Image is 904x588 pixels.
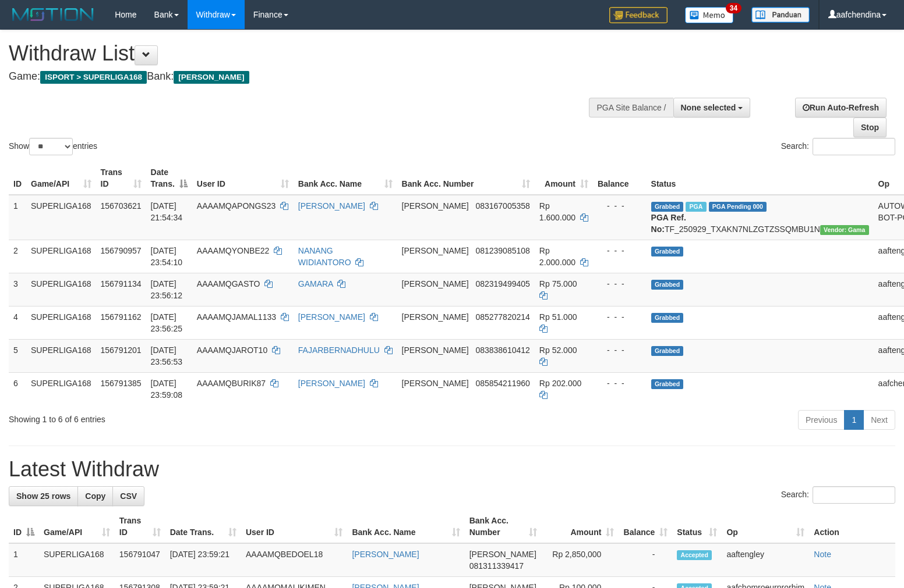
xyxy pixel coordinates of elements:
span: [PERSON_NAME] [402,312,469,322]
td: SUPERLIGA168 [26,372,96,405]
td: 3 [9,273,26,306]
span: Grabbed [651,346,684,356]
div: - - - [598,245,642,256]
span: Rp 1.600.000 [539,201,575,222]
th: User ID: activate to sort column ascending [241,510,347,543]
span: 156791385 [101,379,142,388]
td: SUPERLIGA168 [26,306,96,339]
div: - - - [598,344,642,356]
span: Copy 083167005358 to clipboard [475,201,529,211]
span: Grabbed [651,280,684,290]
td: [DATE] 23:59:21 [165,543,241,577]
span: Grabbed [651,313,684,323]
td: SUPERLIGA168 [26,339,96,372]
td: Rp 2,850,000 [542,543,619,577]
th: Balance: activate to sort column ascending [619,510,672,543]
span: AAAAMQYONBE22 [197,246,270,255]
a: Note [814,550,831,559]
th: Action [809,510,895,543]
th: Bank Acc. Number: activate to sort column ascending [397,162,535,195]
span: [PERSON_NAME] [402,379,469,388]
div: - - - [598,311,642,323]
a: Stop [853,117,887,137]
select: Showentries [29,138,73,155]
span: 156790957 [101,246,142,255]
td: SUPERLIGA168 [26,240,96,273]
a: CSV [112,486,144,506]
span: Show 25 rows [16,491,70,501]
a: [PERSON_NAME] [298,379,365,388]
a: [PERSON_NAME] [298,312,365,322]
img: MOTION_logo.png [9,6,97,23]
input: Search: [813,486,895,504]
span: [DATE] 23:56:25 [151,312,183,333]
span: CSV [120,491,137,501]
span: Copy 085277820214 to clipboard [475,312,529,322]
div: - - - [598,200,642,212]
td: 1 [9,543,39,577]
a: Copy [77,486,113,506]
span: [PERSON_NAME] [174,71,249,84]
th: Bank Acc. Number: activate to sort column ascending [465,510,542,543]
span: Rp 202.000 [539,379,581,388]
td: 4 [9,306,26,339]
span: 156791162 [101,312,142,322]
a: Run Auto-Refresh [795,98,887,117]
span: Copy 082319499405 to clipboard [475,279,529,288]
span: Grabbed [651,379,684,389]
th: Op: activate to sort column ascending [722,510,809,543]
th: Date Trans.: activate to sort column ascending [165,510,241,543]
span: 156791134 [101,279,142,288]
td: - [619,543,672,577]
label: Search: [781,138,895,155]
td: 156791047 [115,543,165,577]
img: Button%20Memo.svg [685,7,734,23]
a: Show 25 rows [9,486,78,506]
span: Copy 083838610412 to clipboard [475,345,529,355]
td: 5 [9,339,26,372]
span: Copy 081311339417 to clipboard [469,561,524,571]
label: Search: [781,486,895,504]
span: Rp 75.000 [539,279,577,288]
span: Copy [85,491,105,501]
span: Rp 51.000 [539,312,577,322]
td: SUPERLIGA168 [39,543,115,577]
span: [PERSON_NAME] [469,550,536,559]
th: User ID: activate to sort column ascending [192,162,294,195]
td: TF_250929_TXAKN7NLZGTZSSQMBU1N [647,195,874,240]
img: Feedback.jpg [609,7,668,23]
span: [PERSON_NAME] [402,279,469,288]
span: AAAAMQJAMAL1133 [197,312,276,322]
th: Bank Acc. Name: activate to sort column ascending [294,162,397,195]
a: NANANG WIDIANTORO [298,246,351,267]
span: 156703621 [101,201,142,211]
span: [PERSON_NAME] [402,246,469,255]
span: [DATE] 23:59:08 [151,379,183,400]
span: Rp 52.000 [539,345,577,355]
th: Trans ID: activate to sort column ascending [96,162,146,195]
span: Accepted [677,550,712,560]
h4: Game: Bank: [9,71,591,83]
span: AAAAMQGASTO [197,279,260,288]
span: Grabbed [651,202,684,212]
span: [DATE] 23:56:53 [151,345,183,366]
div: - - - [598,278,642,290]
th: Amount: activate to sort column ascending [542,510,619,543]
td: 2 [9,240,26,273]
td: SUPERLIGA168 [26,195,96,240]
th: ID [9,162,26,195]
a: GAMARA [298,279,333,288]
td: SUPERLIGA168 [26,273,96,306]
span: [DATE] 23:54:10 [151,246,183,267]
a: Previous [798,410,845,430]
td: 6 [9,372,26,405]
span: None selected [681,103,736,112]
th: Game/API: activate to sort column ascending [26,162,96,195]
span: 34 [726,3,741,13]
img: panduan.png [751,7,810,23]
td: 1 [9,195,26,240]
span: [DATE] 21:54:34 [151,201,183,222]
th: Status: activate to sort column ascending [672,510,722,543]
input: Search: [813,138,895,155]
span: Copy 081239085108 to clipboard [475,246,529,255]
